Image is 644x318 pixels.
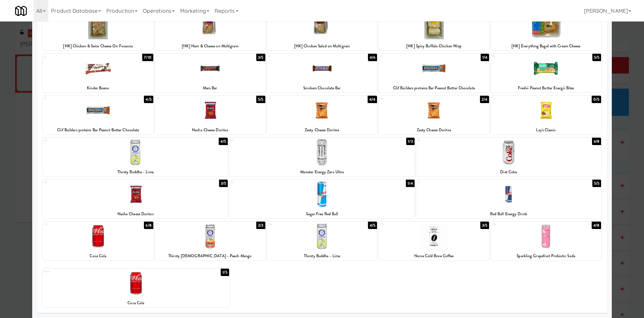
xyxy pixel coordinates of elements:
[44,252,152,260] div: Coca Cola
[256,222,265,229] div: 2/3
[380,126,488,134] div: Zesty Cheese Doritos
[480,96,489,103] div: 2/4
[44,84,152,92] div: Kinder Bueno
[267,12,377,50] div: 32/2[HK] Chicken Salad on Multigrain
[156,222,210,227] div: 23
[267,252,377,260] div: Thirsty Buddha - Lime
[156,42,264,50] div: [HK] Ham & Cheese on Multigrain
[221,269,229,276] div: 1/5
[492,42,600,50] div: [HK] Everything Bagel with Cream Cheese
[417,168,600,176] div: Diet Coke
[267,126,377,134] div: Zesty Cheese Doritos
[480,222,489,229] div: 3/5
[44,180,136,185] div: 19
[156,84,264,92] div: Mars Bar
[267,42,377,50] div: [HK] Chicken Salad on Multigrain
[155,54,265,92] div: 73/5Mars Bar
[418,180,509,185] div: 21
[592,222,601,229] div: 4/8
[229,210,414,218] div: Sugar Free Red Bull
[416,138,601,176] div: 186/8Diet Coke
[406,180,414,187] div: 1/4
[44,210,227,218] div: Nacho Cheese Doritos
[44,96,98,101] div: 11
[229,168,414,176] div: Monster Energy Zero Ultra
[416,168,601,176] div: Diet Coke
[491,222,601,260] div: 264/8Sparkling Grapefruit Probiotic Soda
[267,54,377,92] div: 84/6Snickers Chocolate Bar
[491,12,601,50] div: 52/2[HK] Everything Bagel with Cream Cheese
[156,252,264,260] div: Thirsty [DEMOGRAPHIC_DATA] - Peach Mango
[379,252,489,260] div: Norse Cold Brew Coffee
[491,42,601,50] div: [HK] Everything Bagel with Cream Cheese
[156,126,264,134] div: Nacho Cheese Doritos
[44,42,152,50] div: [HK] Chicken & Swiss Cheese On Focaccia
[491,96,601,134] div: 150/5Lay's Classic
[44,269,136,274] div: Extra
[43,126,153,134] div: Clif Builders proteins Bar Peanut Butter Chocolate
[155,84,265,92] div: Mars Bar
[229,138,414,176] div: 171/3Monster Energy Zero Ultra
[155,222,265,260] div: 232/3Thirsty [DEMOGRAPHIC_DATA] - Peach Mango
[416,210,601,218] div: Red Bull Energy Drink
[44,222,98,227] div: 22
[268,54,322,59] div: 8
[43,299,229,307] div: Coca Cola
[368,222,377,229] div: 4/5
[43,222,153,260] div: 226/8Coca Cola
[43,252,153,260] div: Coca Cola
[268,42,376,50] div: [HK] Chicken Salad on Multigrain
[406,138,414,145] div: 1/3
[231,138,322,143] div: 17
[268,96,322,101] div: 13
[155,42,265,50] div: [HK] Ham & Cheese on Multigrain
[492,126,600,134] div: Lay's Classic
[43,180,228,218] div: 193/5Nacho Cheese Doritos
[592,96,601,103] div: 0/5
[380,222,434,227] div: 25
[142,54,153,61] div: 7/10
[44,138,136,143] div: 16
[380,42,488,50] div: [HK] Spicy Buffalo Chicken Wrap
[43,138,228,176] div: 164/5Thirsty Buddha - Lime
[379,96,489,134] div: 142/4Zesty Cheese Doritos
[268,84,376,92] div: Snickers Chocolate Bar
[230,210,413,218] div: Sugar Free Red Bull
[379,84,489,92] div: Clif Builders proteins Bar Peanut Butter Chocolate
[229,180,414,218] div: 201/4Sugar Free Red Bull
[144,96,153,103] div: 4/5
[267,222,377,260] div: 244/5Thirsty Buddha - Lime
[43,42,153,50] div: [HK] Chicken & Swiss Cheese On Focaccia
[155,126,265,134] div: Nacho Cheese Doritos
[43,168,228,176] div: Thirsty Buddha - Lime
[368,54,377,61] div: 4/6
[492,54,546,59] div: 10
[155,12,265,50] div: 22/2[HK] Ham & Cheese on Multigrain
[155,96,265,134] div: 125/5Nacho Cheese Doritos
[156,96,210,101] div: 12
[44,168,227,176] div: Thirsty Buddha - Lime
[592,138,601,145] div: 6/8
[44,54,98,59] div: 6
[379,54,489,92] div: 91/4Clif Builders proteins Bar Peanut Butter Chocolate
[416,180,601,218] div: 215/5Red Bull Energy Drink
[492,252,600,260] div: Sparkling Grapefruit Probiotic Soda
[592,180,601,187] div: 5/5
[43,210,228,218] div: Nacho Cheese Doritos
[267,96,377,134] div: 134/4Zesty Cheese Doritos
[379,222,489,260] div: 253/5Norse Cold Brew Coffee
[481,54,489,61] div: 1/4
[417,210,600,218] div: Red Bull Energy Drink
[492,84,600,92] div: Freshii Peanut Butter Energii Bites
[491,54,601,92] div: 105/5Freshii Peanut Butter Energii Bites
[268,222,322,227] div: 24
[43,12,153,50] div: 10/2[HK] Chicken & Swiss Cheese On Focaccia
[219,138,228,145] div: 4/5
[43,96,153,134] div: 114/5Clif Builders proteins Bar Peanut Butter Chocolate
[155,252,265,260] div: Thirsty [DEMOGRAPHIC_DATA] - Peach Mango
[491,84,601,92] div: Freshii Peanut Butter Energii Bites
[379,12,489,50] div: 41/2[HK] Spicy Buffalo Chicken Wrap
[230,168,413,176] div: Monster Energy Zero Ultra
[15,5,27,17] img: Micromart
[44,299,228,307] div: Coca Cola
